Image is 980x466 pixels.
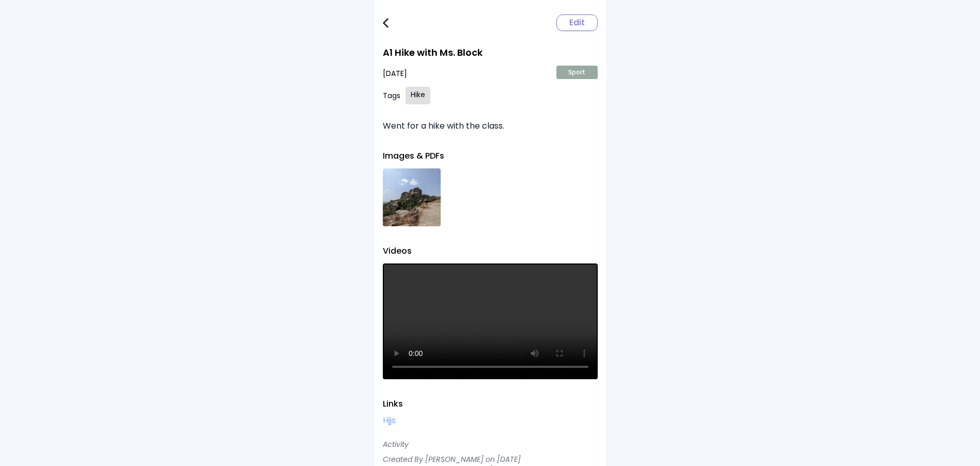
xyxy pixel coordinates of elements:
[383,168,441,226] img: PXL_20220126_060748230.MP.jpg
[383,45,598,59] h1: A1 Hike with Ms. Block
[383,414,598,427] a: Hjjs
[406,87,430,104] span: Hike
[383,414,396,426] span: Hjjs
[383,68,407,79] p: [DATE]
[383,247,598,255] h2: Videos
[556,66,598,79] p: Sport
[383,152,598,160] h2: Images & PDFs
[383,121,598,131] p: Went for a hike with the class.
[383,263,598,379] video: Your browser does not support the video tag.
[383,439,598,450] p: Activity
[569,17,585,29] span: Edit
[383,454,598,465] p: Created By [PERSON_NAME] on [DATE]
[383,400,598,408] h2: Links
[383,87,400,104] h4: Tags
[556,14,598,31] button: Edit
